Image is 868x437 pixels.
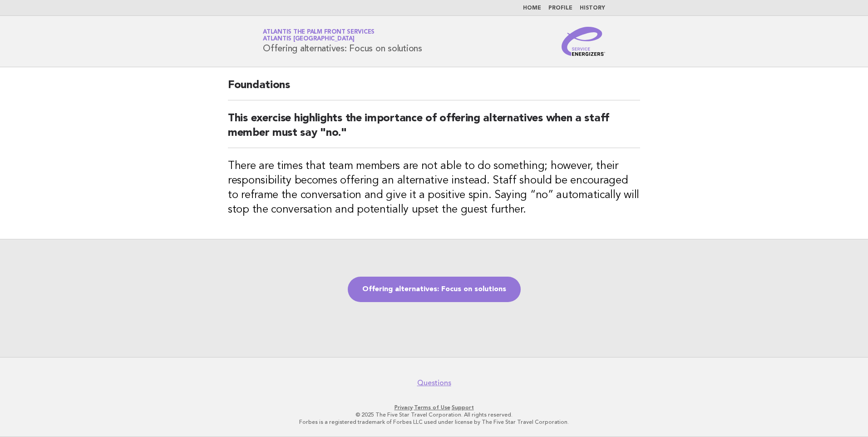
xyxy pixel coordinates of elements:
[452,404,474,411] a: Support
[263,30,422,53] h1: Offering alternatives: Focus on solutions
[348,277,521,302] a: Offering alternatives: Focus on solutions
[228,111,640,148] h2: This exercise highlights the importance of offering alternatives when a staff member must say "no."
[548,5,572,11] a: Profile
[523,5,541,11] a: Home
[156,404,712,411] p: · ·
[263,36,355,42] span: Atlantis [GEOGRAPHIC_DATA]
[395,404,413,411] a: Privacy
[417,378,451,387] a: Questions
[562,27,605,56] img: Service Energizers
[580,5,605,11] a: History
[263,29,375,42] a: Atlantis The Palm Front ServicesAtlantis [GEOGRAPHIC_DATA]
[228,78,640,100] h2: Foundations
[156,418,712,426] p: Forbes is a registered trademark of Forbes LLC used under license by The Five Star Travel Corpora...
[414,404,450,411] a: Terms of Use
[228,159,640,217] h3: There are times that team members are not able to do something; however, their responsibility bec...
[156,411,712,418] p: © 2025 The Five Star Travel Corporation. All rights reserved.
